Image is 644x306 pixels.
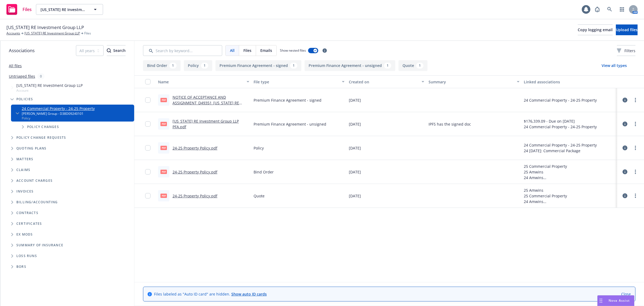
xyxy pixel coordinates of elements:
button: Summary [426,75,522,88]
div: 1 [201,63,208,69]
a: Switch app [617,4,627,15]
span: Certificates [16,222,42,225]
span: Account [16,88,83,93]
div: 24 Commercial Property - 24-25 Property [524,97,597,103]
span: Contracts [16,211,38,215]
a: 24 Commercial Property - 24-25 Property [22,106,95,111]
a: NOTICE OF ACCEPTANCE AND ASSIGNMENT_D49351_[US_STATE] RE INVESTMENT GROUP LLP_012925_164753502.pdf [173,95,239,117]
input: Toggle Row Selected [145,145,151,151]
a: Accounts [6,31,20,36]
span: pdf [160,194,167,198]
div: Linked associations [524,79,615,85]
div: Tree Example [0,81,134,197]
span: pdf [160,146,167,150]
span: Files [23,7,32,12]
a: Untriaged files [9,73,35,79]
button: Quote [398,60,427,71]
div: 24 Commercial Property - 24-25 Property [524,142,597,148]
button: Bind Order [143,60,181,71]
span: Nova Assist [609,298,630,303]
a: more [632,193,639,199]
span: [US_STATE] RE Investment Group LLP [16,83,83,88]
div: 24 Commercial Property - 24-25 Property [524,124,597,130]
span: Filters [617,48,635,54]
button: File type [251,75,347,88]
input: Search by keyword... [143,45,222,56]
span: Billing/Accounting [16,201,58,204]
div: $176,339.09 - Due on [DATE] [524,118,597,124]
span: Quoting plans [16,147,47,150]
button: Policy [184,60,212,71]
button: Filters [617,45,635,56]
button: Linked associations [522,75,617,88]
div: 24 Amwins [524,199,606,204]
span: Filters [624,48,635,54]
span: Premium Finance Agreement - signed [254,97,321,103]
a: Report a Bug [592,4,603,15]
span: [US_STATE] RE Investment Group LLP [41,7,87,12]
a: [US_STATE] RE Investment Group LLP PFA.pdf [173,119,239,129]
span: [DATE] [349,145,361,151]
span: [US_STATE] RE Investment Group LLP [6,24,84,31]
input: Toggle Row Selected [145,193,151,198]
span: pdf [160,98,167,102]
div: Created on [349,79,418,85]
span: Claims [16,168,30,172]
div: Search [107,45,126,56]
span: Policy change requests [16,136,66,139]
span: Summary of insurance [16,244,63,247]
button: Copy logging email [578,24,613,35]
button: SearchSearch [107,45,126,56]
button: Nova Assist [597,295,634,306]
div: 1 [290,63,297,69]
span: Policy [22,116,95,120]
a: Search [604,4,615,15]
span: pdf [160,122,167,126]
span: Copy logging email [578,27,613,32]
span: Policy [254,145,264,151]
span: Quote [254,193,265,199]
div: 1 [416,63,423,69]
span: Ex Mods [16,233,33,236]
span: Emails [260,48,272,53]
div: Name [158,79,243,85]
span: Policies [16,98,33,101]
a: more [632,97,639,103]
span: [DATE] [349,169,361,175]
div: Summary [429,79,514,85]
a: Close [621,291,631,297]
a: Files [4,2,34,17]
button: Upload files [616,24,638,35]
div: 24 [DATE]: Commercial Package [524,148,597,154]
span: Files labeled as "Auto ID card" are hidden. [154,291,267,297]
button: Premium Finance Agreement - unsigned [305,60,395,71]
a: 24-25 Property Policy.pdf [173,145,217,151]
div: 1 [169,63,177,69]
div: 25 Commercial Property [524,193,606,199]
button: [US_STATE] RE Investment Group LLP [36,4,103,15]
span: Files [243,48,251,53]
span: Policy changes [27,125,59,129]
input: Select all [145,79,151,84]
span: Upload files [616,27,638,32]
button: View all types [593,60,635,71]
div: 25 Commercial Property [524,163,606,169]
span: [DATE] [349,121,361,127]
div: 1 [384,63,391,69]
span: All [230,48,235,53]
span: Show nested files [280,48,306,53]
span: [DATE] [349,193,361,199]
button: Premium Finance Agreement - signed [215,60,301,71]
a: more [632,169,639,175]
input: Toggle Row Selected [145,97,151,103]
input: Toggle Row Selected [145,121,151,127]
button: Name [156,75,251,88]
a: more [632,121,639,127]
a: 24-25 Property Policy.pdf [173,169,217,175]
div: 25 Amwins [524,169,606,175]
button: Created on [347,75,426,88]
span: Account charges [16,179,53,182]
div: [PERSON_NAME] Group - D38D09240101 [22,111,95,116]
div: Drag to move [598,296,604,306]
div: Folder Tree Example [0,197,134,272]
